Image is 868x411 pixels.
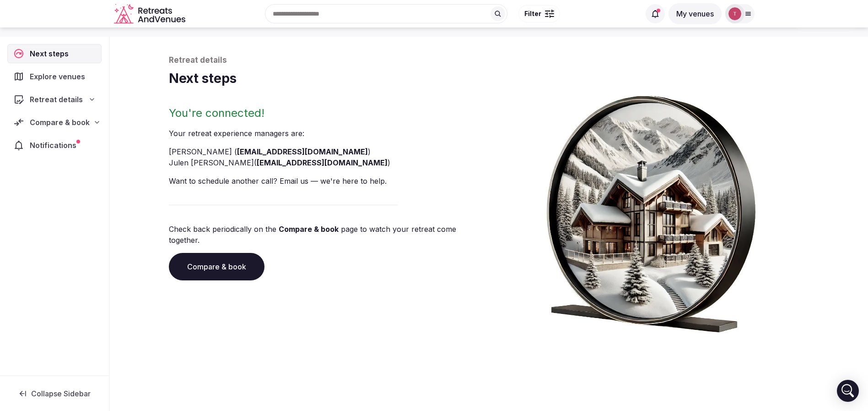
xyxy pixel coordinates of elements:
li: Julen [PERSON_NAME] ( ) [169,157,485,168]
img: Thiago Martins [728,7,741,20]
svg: Retreats and Venues company logo [114,4,187,24]
a: Visit the homepage [114,4,187,24]
a: Next steps [7,44,102,63]
button: Collapse Sidebar [7,384,102,404]
button: Filter [518,5,560,22]
li: [PERSON_NAME] ( ) [169,146,485,157]
a: [EMAIL_ADDRESS][DOMAIN_NAME] [257,158,388,167]
a: Compare & book [279,225,339,234]
span: Filter [524,9,541,18]
p: Retreat details [169,55,809,66]
span: Retreat details [30,94,83,105]
span: Notifications [30,140,80,151]
a: [EMAIL_ADDRESS][DOMAIN_NAME] [237,147,368,156]
span: Next steps [30,48,72,59]
div: Open Intercom Messenger [837,380,859,402]
span: Explore venues [30,71,89,82]
h1: Next steps [169,70,809,88]
button: My venues [669,3,722,24]
a: Notifications [7,136,102,155]
p: Check back periodically on the page to watch your retreat come together. [169,224,485,246]
p: Want to schedule another call? Email us — we're here to help. [169,175,485,186]
h2: You're connected! [169,106,485,121]
span: Collapse Sidebar [31,389,91,398]
a: My venues [669,9,722,18]
p: Your retreat experience manager s are : [169,128,485,139]
a: Compare & book [169,253,264,280]
a: Explore venues [7,67,102,86]
img: Winter chalet retreat in picture frame [529,88,773,333]
span: Compare & book [30,117,90,128]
